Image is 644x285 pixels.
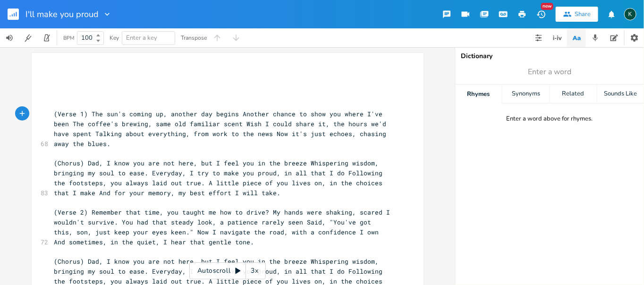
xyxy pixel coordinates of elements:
div: Dictionary [461,53,638,60]
span: (Chorus) Dad, I know you are not here, but I feel you in the breeze Whispering wisdom, bringing m... [54,159,387,197]
span: (Verse 1) The sun's coming up, another day begins Another chance to show you where I've been The ... [54,110,390,147]
div: 3x [246,262,263,279]
div: Transpose [181,35,207,41]
div: New [541,3,553,10]
span: (Verse 2) Remember that time, you taught me how to drive? My hands were shaking, scared I wouldn'... [54,208,394,246]
div: BPM [63,35,74,41]
span: Enter a word [528,67,571,78]
div: Key [110,35,119,41]
div: Sounds Like [597,85,644,104]
div: Share [575,10,591,18]
div: Enter a word above for rhymes. [507,115,593,123]
span: Enter a key [126,34,157,42]
button: K [624,3,636,25]
button: Share [556,7,598,22]
div: Rhymes [455,85,502,104]
span: I'll make you proud [25,10,99,18]
button: New [532,6,551,23]
div: Autoscroll [189,262,266,279]
div: Synonyms [502,85,549,104]
div: Koval [624,8,636,20]
div: Related [550,85,597,104]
